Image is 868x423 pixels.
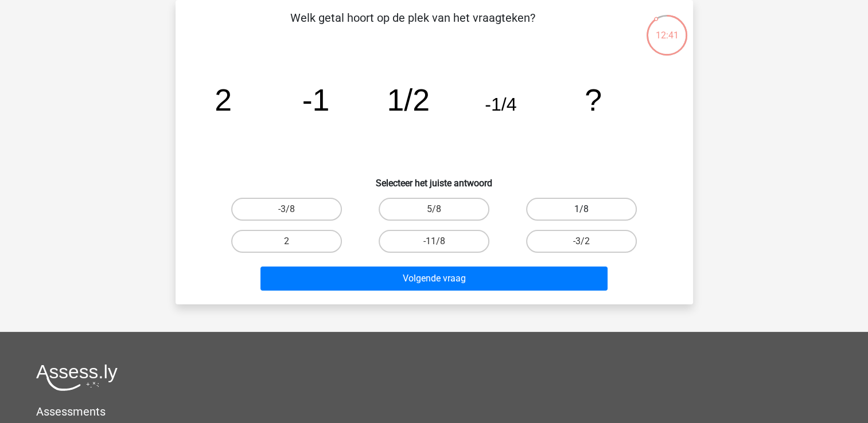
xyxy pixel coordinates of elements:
[36,364,118,391] img: Assessly logo
[526,198,637,221] label: 1/8
[645,14,688,42] div: 12:41
[526,230,637,253] label: -3/2
[485,94,517,115] tspan: -1/4
[302,83,329,117] tspan: -1
[379,230,489,253] label: -11/8
[260,267,608,291] button: Volgende vraag
[194,169,675,189] h6: Selecteer het juiste antwoord
[387,83,430,117] tspan: 1/2
[215,83,232,117] tspan: 2
[585,83,602,117] tspan: ?
[194,9,632,44] p: Welk getal hoort op de plek van het vraagteken?
[379,198,489,221] label: 5/8
[231,230,342,253] label: 2
[231,198,342,221] label: -3/8
[36,405,832,418] h5: Assessments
